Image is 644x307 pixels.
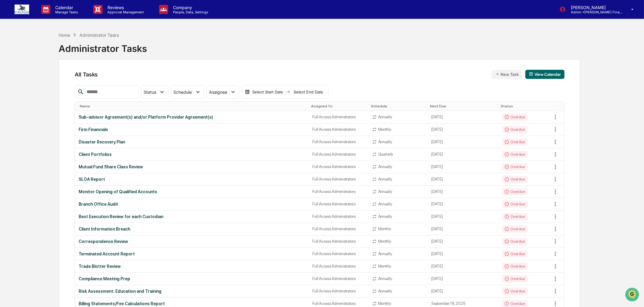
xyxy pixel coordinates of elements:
[313,239,365,244] div: Full Access Administrators
[501,104,549,108] div: Toggle SortBy
[79,239,305,244] div: Correspondence Review
[502,176,527,183] div: Overdue
[79,301,305,306] div: Billing Statements/Fee Calculations Report
[378,227,391,231] div: Monthly
[292,89,325,94] div: Select End Date
[529,72,533,76] img: calendar
[75,71,98,78] span: All Tasks
[313,189,365,194] div: Full Access Administrators
[245,89,250,94] img: calendar
[378,115,392,119] div: Annually
[378,177,392,181] div: Annually
[502,138,527,146] div: Overdue
[79,276,305,281] div: Compliance Meeting Prep
[79,227,305,231] div: Client Information Breach
[313,177,365,181] div: Full Access Administrators
[313,115,365,119] div: Full Access Administrators
[428,148,498,161] td: [DATE]
[428,111,498,123] td: [DATE]
[502,238,527,245] div: Overdue
[313,301,365,306] div: Full Access Administrators
[502,213,527,220] div: Overdue
[209,89,227,95] span: Assignee
[502,250,527,258] div: Overdue
[378,127,391,132] div: Monthly
[428,248,498,260] td: [DATE]
[428,161,498,173] td: [DATE]
[12,115,39,121] span: Preclearance
[378,239,391,244] div: Monthly
[378,140,392,144] div: Annually
[428,223,498,235] td: [DATE]
[21,85,100,91] div: Start new chat
[79,289,305,294] div: Risk Assessment: Education and Training
[428,273,498,285] td: [DATE]
[4,124,41,135] a: 🔎Data Lookup
[313,202,365,206] div: Full Access Administrators
[286,89,290,94] img: arrow right
[625,287,641,303] iframe: Open customer support
[168,10,211,14] p: People, Data, Settings
[59,38,147,54] div: Administrator Tasks
[168,5,211,10] p: Company
[6,85,17,96] img: 1746055101610-c473b297-6a78-478c-a979-82029cc54cd1
[502,288,527,295] div: Overdue
[502,163,527,170] div: Overdue
[313,127,365,132] div: Full Access Administrators
[502,201,527,208] div: Overdue
[79,214,305,219] div: Best Execution Review for each Custodian
[50,115,75,121] span: Attestations
[79,189,305,194] div: Monitor Opening of Qualified Accounts
[79,140,305,144] div: Disaster Recovery Plan
[311,104,366,108] div: Toggle SortBy
[313,227,365,231] div: Full Access Administrators
[428,285,498,298] td: [DATE]
[428,198,498,211] td: [DATE]
[371,104,425,108] div: Toggle SortBy
[21,91,77,96] div: We're available if you need us!
[79,115,305,120] div: Sub-advisor Agreement(s) and/or Platform Provider Agreement(s)
[502,275,527,282] div: Overdue
[79,264,305,269] div: Trade Blotter Review
[12,127,38,133] span: Data Lookup
[428,136,498,148] td: [DATE]
[502,126,527,133] div: Overdue
[502,188,527,195] div: Overdue
[103,87,110,94] button: Start new chat
[502,263,527,270] div: Overdue
[103,10,147,14] p: Approval Management
[502,113,527,121] div: Overdue
[378,289,392,293] div: Annually
[492,70,522,79] button: New Task
[502,151,527,158] div: Overdue
[378,301,391,306] div: Monthly
[50,10,81,14] p: Manage Tasks
[378,189,392,194] div: Annually
[59,32,70,38] div: Home
[15,5,29,14] img: logo
[428,123,498,136] td: [DATE]
[525,70,564,79] button: View Calendar
[552,104,564,108] div: Toggle SortBy
[43,141,73,146] a: Powered byPylon
[6,33,18,46] img: Greenboard
[79,152,305,157] div: Client Portfolios
[42,113,78,124] a: 🗄️Attestations
[313,164,365,169] div: Full Access Administrators
[4,113,42,124] a: 🖐️Preclearance
[378,264,391,268] div: Monthly
[174,89,192,95] span: Schedule
[428,186,498,198] td: [DATE]
[313,289,365,293] div: Full Access Administrators
[251,89,284,94] div: Select Start Date
[378,214,392,219] div: Annually
[428,211,498,223] td: [DATE]
[378,202,392,206] div: Annually
[430,104,496,108] div: Toggle SortBy
[144,89,156,95] span: Status
[79,251,305,256] div: Terminated Account Report
[502,225,527,233] div: Overdue
[50,5,81,10] p: Calendar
